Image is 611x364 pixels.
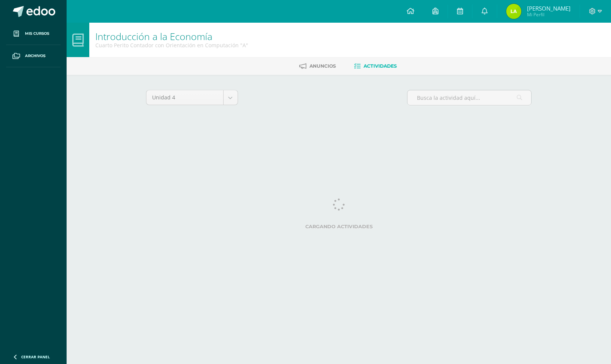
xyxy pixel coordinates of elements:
a: Archivos [6,45,61,67]
a: Mis cursos [6,23,61,45]
span: [PERSON_NAME] [527,5,571,12]
span: Unidad 4 [152,90,218,105]
a: Unidad 4 [146,90,238,105]
span: Archivos [25,53,45,59]
span: Mi Perfil [527,11,571,18]
img: e27ff7c47363af2913875ea146f0a901.png [506,4,521,19]
a: Anuncios [299,60,336,72]
a: Introducción a la Economía [95,30,212,43]
a: Actividades [354,60,397,72]
label: Cargando actividades [146,224,532,229]
span: Mis cursos [25,31,49,37]
span: Actividades [364,63,397,69]
div: Cuarto Perito Contador con Orientación en Computación 'A' [95,42,248,49]
span: Cerrar panel [21,354,50,359]
span: Anuncios [309,63,336,69]
h1: Introducción a la Economía [95,31,248,42]
input: Busca la actividad aquí... [407,90,531,105]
